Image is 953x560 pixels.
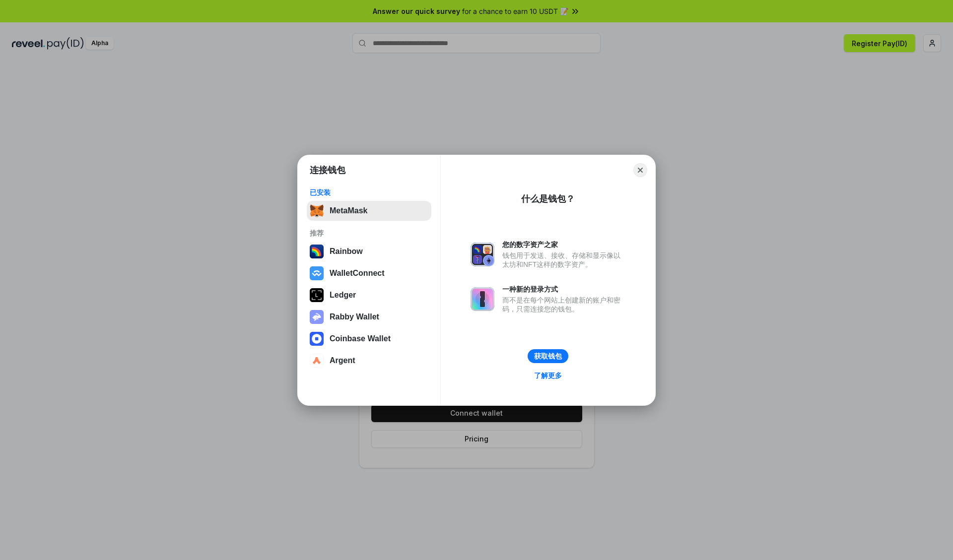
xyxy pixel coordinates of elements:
[330,334,391,343] div: Coinbase Wallet
[310,288,324,302] img: svg+xml,%3Csvg%20xmlns%3D%22http%3A%2F%2Fwww.w3.org%2F2000%2Fsvg%22%20width%3D%2228%22%20height%3...
[502,240,625,249] div: 您的数字资产之家
[310,188,428,197] div: 已安装
[534,352,562,361] div: 获取钱包
[528,349,568,363] button: 获取钱包
[330,312,379,321] div: Rabby Wallet
[330,247,363,256] div: Rainbow
[471,243,494,266] img: svg+xml,%3Csvg%20xmlns%3D%22http%3A%2F%2Fwww.w3.org%2F2000%2Fsvg%22%20fill%3D%22none%22%20viewBox...
[307,285,431,305] button: Ledger
[307,263,431,283] button: WalletConnect
[310,310,324,324] img: svg+xml,%3Csvg%20xmlns%3D%22http%3A%2F%2Fwww.w3.org%2F2000%2Fsvg%22%20fill%3D%22none%22%20viewBox...
[307,351,431,371] button: Argent
[310,332,324,346] img: svg+xml,%3Csvg%20width%3D%2228%22%20height%3D%2228%22%20viewBox%3D%220%200%2028%2028%22%20fill%3D...
[502,285,625,294] div: 一种新的登录方式
[310,204,324,218] img: svg+xml,%3Csvg%20fill%3D%22none%22%20height%3D%2233%22%20viewBox%3D%220%200%2035%2033%22%20width%...
[310,229,428,238] div: 推荐
[307,242,431,261] button: Rainbow
[310,164,345,176] h1: 连接钱包
[330,291,356,300] div: Ledger
[330,269,385,278] div: WalletConnect
[307,329,431,349] button: Coinbase Wallet
[502,251,625,269] div: 钱包用于发送、接收、存储和显示像以太坊和NFT这样的数字资产。
[330,206,367,215] div: MetaMask
[310,266,324,280] img: svg+xml,%3Csvg%20width%3D%2228%22%20height%3D%2228%22%20viewBox%3D%220%200%2028%2028%22%20fill%3D...
[521,193,575,205] div: 什么是钱包？
[307,307,431,327] button: Rabby Wallet
[534,371,562,380] div: 了解更多
[471,287,494,311] img: svg+xml,%3Csvg%20xmlns%3D%22http%3A%2F%2Fwww.w3.org%2F2000%2Fsvg%22%20fill%3D%22none%22%20viewBox...
[502,296,625,313] div: 而不是在每个网站上创建新的账户和密码，只需连接您的钱包。
[310,354,324,368] img: svg+xml,%3Csvg%20width%3D%2228%22%20height%3D%2228%22%20viewBox%3D%220%200%2028%2028%22%20fill%3D...
[528,369,568,382] a: 了解更多
[330,356,355,365] div: Argent
[310,245,324,258] img: svg+xml,%3Csvg%20width%3D%22120%22%20height%3D%22120%22%20viewBox%3D%220%200%20120%20120%22%20fil...
[307,201,431,221] button: MetaMask
[633,163,647,177] button: Close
